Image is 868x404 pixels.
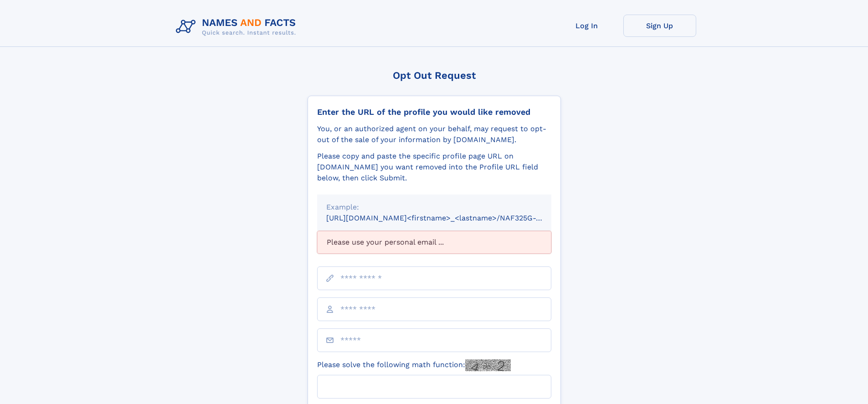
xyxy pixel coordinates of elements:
div: Please use your personal email ... [317,231,551,254]
div: You, or an authorized agent on your behalf, may request to opt-out of the sale of your informatio... [317,123,551,145]
a: Log In [550,15,623,37]
div: Opt Out Request [308,70,561,81]
img: Logo Names and Facts [172,15,303,39]
small: [URL][DOMAIN_NAME]<firstname>_<lastname>/NAF325G-xxxxxxxx [326,214,569,222]
div: Example: [326,202,542,213]
a: Sign Up [623,15,696,37]
div: Please copy and paste the specific profile page URL on [DOMAIN_NAME] you want removed into the Pr... [317,151,551,184]
div: Enter the URL of the profile you would like removed [317,107,551,117]
label: Please solve the following math function: [317,359,511,371]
